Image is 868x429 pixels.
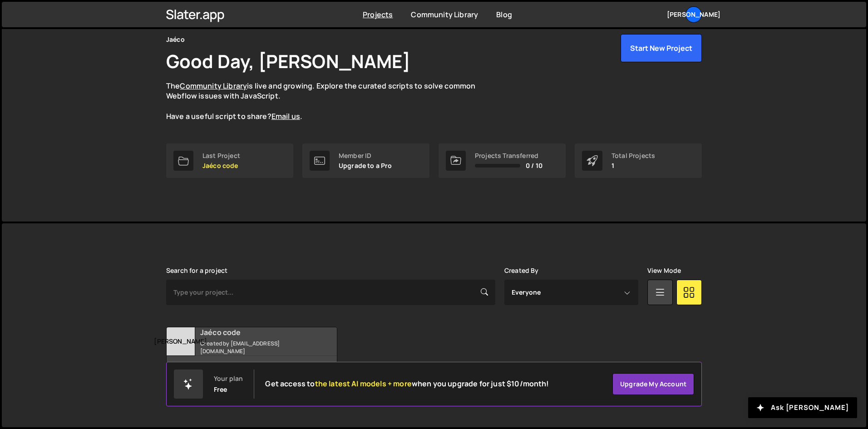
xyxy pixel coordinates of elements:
h1: Good Day, [PERSON_NAME] [166,49,410,74]
div: Member ID [339,152,392,159]
div: Projects Transferred [475,152,542,159]
h2: Jaéco code [200,327,310,337]
p: Jaéco code [202,162,240,169]
div: Total Projects [612,152,655,159]
span: the latest AI models + more [315,379,412,389]
div: Your plan [214,375,243,382]
div: 1 page, last updated by about 24 hours ago [167,356,337,383]
a: [PERSON_NAME] Jaéco code Created by [EMAIL_ADDRESS][DOMAIN_NAME] 1 page, last updated by about 24... [166,327,337,384]
p: The is live and growing. Explore the curated scripts to solve common Webflow issues with JavaScri... [166,81,493,122]
label: View Mode [647,267,681,274]
label: Created By [504,267,539,274]
button: Ask [PERSON_NAME] [748,397,857,418]
a: Email us [271,111,300,121]
a: Blog [496,10,512,20]
h2: Get access to when you upgrade for just $10/month! [265,380,549,388]
label: Search for a project [166,267,227,274]
input: Type your project... [166,280,495,305]
p: Upgrade to a Pro [339,162,392,169]
a: Community Library [411,10,478,20]
div: Last Project [202,152,240,159]
small: Created by [EMAIL_ADDRESS][DOMAIN_NAME] [200,340,310,355]
a: Community Library [180,81,247,91]
div: [PERSON_NAME] [167,327,195,356]
a: Projects [363,10,393,20]
div: Jaéco [166,34,185,45]
a: Last Project Jaéco code [166,143,293,178]
div: Free [214,386,227,393]
a: Upgrade my account [612,373,694,395]
span: 0 / 10 [526,162,542,169]
button: Start New Project [621,34,702,62]
a: [PERSON_NAME] [686,6,702,23]
p: 1 [612,162,655,169]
